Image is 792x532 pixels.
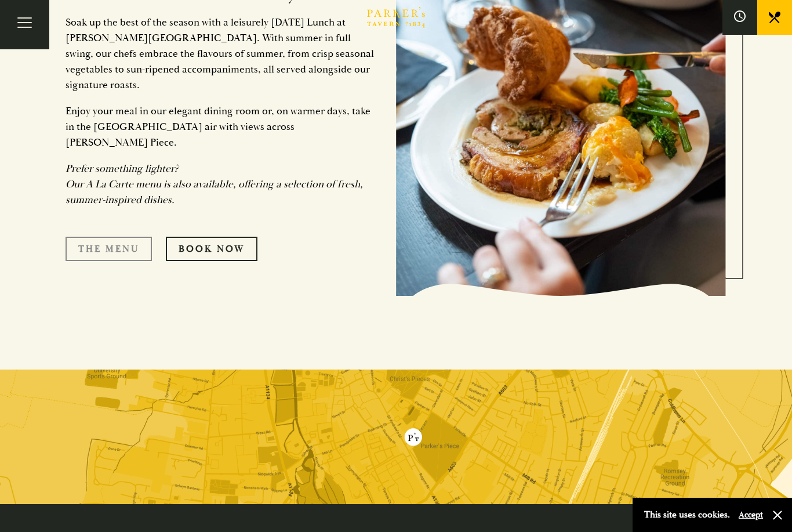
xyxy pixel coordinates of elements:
[166,237,257,261] a: Book Now
[66,178,363,207] em: Our A La Carte menu is also available, offering a selection of fresh, summer-inspired dishes.
[66,15,379,93] p: Soak up the best of the season with a leisurely [DATE] Lunch at [PERSON_NAME][GEOGRAPHIC_DATA]. W...
[66,103,379,150] p: Enjoy your meal in our elegant dining room or, on warmer days, take in the [GEOGRAPHIC_DATA] air ...
[66,237,152,261] a: The Menu
[644,506,730,523] p: This site uses cookies.
[772,509,783,521] button: Close and accept
[66,162,179,175] em: Prefer something lighter?
[739,509,763,520] button: Accept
